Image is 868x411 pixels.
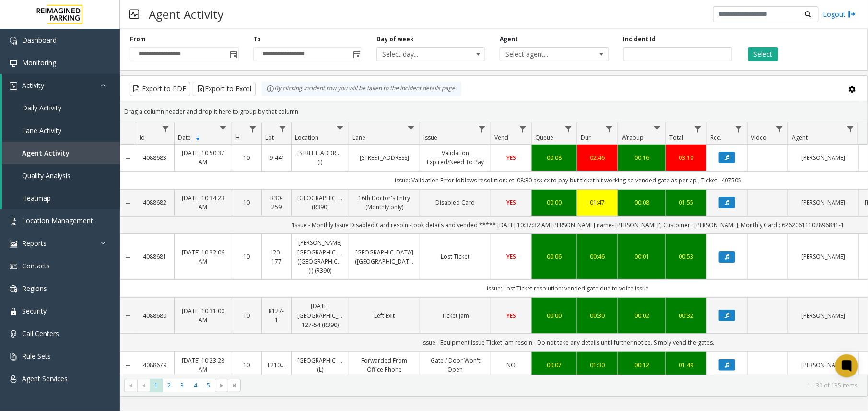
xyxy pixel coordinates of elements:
a: [DATE] 10:50:37 AM [180,148,226,167]
span: Activity [22,81,44,90]
a: 01:49 [672,361,701,370]
span: Video [751,133,767,142]
a: Total Filter Menu [692,122,704,135]
span: YES [506,312,516,320]
a: Agent Filter Menu [844,122,857,135]
span: Call Centers [22,329,59,338]
a: 01:55 [672,198,701,207]
a: [GEOGRAPHIC_DATA] (R390) [297,193,343,212]
div: Drag a column header and drop it here to group by that column [120,103,868,120]
img: 'icon' [10,240,17,248]
a: H Filter Menu [246,122,259,135]
a: [GEOGRAPHIC_DATA] ([GEOGRAPHIC_DATA]) [355,248,414,266]
span: Daily Activity [22,103,61,112]
span: Go to the next page [218,382,225,389]
a: 4088679 [141,361,168,370]
a: Daily Activity [2,97,120,119]
span: Select agent... [500,48,586,61]
a: Collapse Details [120,155,136,162]
a: 00:07 [538,361,571,370]
div: 00:53 [672,252,701,261]
a: YES [497,198,526,207]
a: Lot Filter Menu [276,122,289,135]
a: 00:01 [624,252,660,261]
a: I9-441 [268,153,285,162]
img: 'icon' [10,375,17,383]
span: Lot [265,133,274,142]
a: [PERSON_NAME] [794,198,853,207]
div: 01:30 [583,361,612,370]
a: 4088683 [141,153,168,162]
a: [PERSON_NAME] [794,361,853,370]
a: YES [497,252,526,261]
span: Dur [581,133,591,142]
a: 00:30 [583,311,612,320]
a: [STREET_ADDRESS] (I) [297,148,343,167]
a: Vend Filter Menu [516,122,529,135]
span: Date [178,133,191,142]
span: Agent Services [22,374,68,383]
a: [DATE] 10:32:06 AM [180,248,226,266]
a: Lane Filter Menu [405,122,418,135]
img: logout [848,9,856,19]
a: Collapse Details [120,254,136,261]
span: Wrapup [622,133,644,142]
img: 'icon' [10,285,17,293]
a: [DATE] [GEOGRAPHIC_DATA] 127-54 (R390) [297,302,343,329]
span: Quality Analysis [22,171,70,180]
label: Incident Id [623,35,656,44]
span: Rec. [710,133,721,142]
img: 'icon' [10,82,17,90]
a: Date Filter Menu [217,122,230,135]
a: [DATE] 10:23:28 AM [180,356,226,374]
span: Queue [535,133,553,142]
a: 00:08 [538,153,571,162]
a: 4088681 [141,252,168,261]
a: 00:46 [583,252,612,261]
span: Dashboard [22,36,57,45]
a: 00:08 [624,198,660,207]
div: 00:06 [538,252,571,261]
label: From [130,35,146,44]
a: Gate / Door Won't Open [426,356,485,374]
a: 00:00 [538,311,571,320]
span: Contacts [22,261,50,270]
a: 00:02 [624,311,660,320]
span: Lane Activity [22,126,61,135]
span: Page 3 [176,379,189,392]
a: 00:16 [624,153,660,162]
a: 10 [238,153,256,162]
a: 00:32 [672,311,701,320]
a: Left Exit [355,311,414,320]
img: 'icon' [10,308,17,315]
a: Location Filter Menu [334,122,347,135]
span: Heatmap [22,193,51,203]
a: 10 [238,198,256,207]
span: Page 5 [202,379,215,392]
img: 'icon' [10,37,17,45]
a: Lost Ticket [426,252,485,261]
a: Disabled Card [426,198,485,207]
a: Id Filter Menu [159,122,172,135]
a: Dur Filter Menu [603,122,616,135]
label: To [253,35,261,44]
a: [PERSON_NAME] [794,311,853,320]
a: [GEOGRAPHIC_DATA] (L) [297,356,343,374]
a: Lane Activity [2,119,120,142]
span: Location [295,133,318,142]
span: Go to the last page [228,379,241,392]
button: Select [748,47,778,61]
a: [PERSON_NAME] [794,252,853,261]
a: 4088680 [141,311,168,320]
span: Vend [494,133,508,142]
img: 'icon' [10,218,17,225]
span: Sortable [194,134,202,142]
